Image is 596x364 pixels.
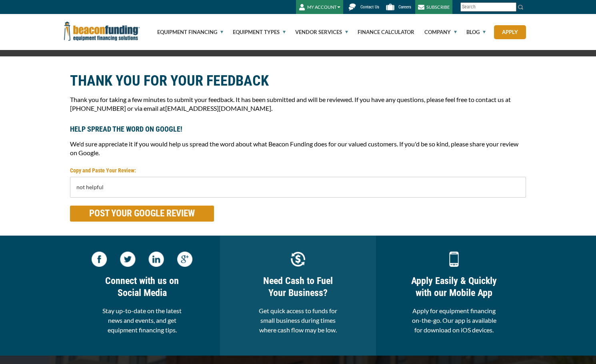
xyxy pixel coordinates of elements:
[508,4,514,10] a: Clear search text
[518,4,524,10] img: Search
[70,140,526,157] p: We'd sure appreciate it if you would help us spread the word about what Beacon Funding does for o...
[415,14,457,50] a: Company
[457,14,486,50] a: Blog
[70,95,526,113] p: Thank you for taking a few minutes to submit your feedback. It has been submitted and will be rev...
[494,25,526,39] a: Apply
[382,306,526,335] p: Apply for equipment financing on-the-go. Our app is available for download on iOS devices.
[64,27,140,34] a: Beacon Funding Corporation
[460,2,516,12] input: Search
[70,177,526,198] label: not helpful
[70,271,214,303] p: Connect with us on Social Media
[70,72,526,89] p: THANK YOU FOR YOUR FEEDBACK
[382,252,526,335] a: Apply Easily & Quickly with our Mobile App Apply for equipment financing on-the-go. Our app is av...
[286,14,348,50] a: Vendor Services
[226,306,370,335] p: Get quick access to funds for small business during times where cash flow may be low.
[64,22,140,41] img: Beacon Funding Corporation
[226,252,370,335] a: Need Cash to Fuel Your Business? Get quick access to funds for small business during times where ...
[70,125,526,134] h3: HELP SPREAD THE WORD ON GOOGLE!
[70,306,214,335] p: Stay up-to-date on the latest news and events, and get equipment financing tips.
[70,252,214,335] a: Connect with us on Social Media Stay up-to-date on the latest news and events, and get equipment ...
[398,4,411,10] span: Careers
[348,14,414,50] a: Finance Calculator
[70,206,214,222] a: POST YOUR GOOGLE REVIEW
[224,14,286,50] a: Equipment Types
[226,271,370,303] p: Need Cash to Fuel Your Business?
[360,4,379,10] span: Contact Us
[382,271,526,303] p: Apply Easily & Quickly with our Mobile App
[70,166,526,175] h5: Copy and Paste Your Review:
[148,14,223,50] a: Equipment Financing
